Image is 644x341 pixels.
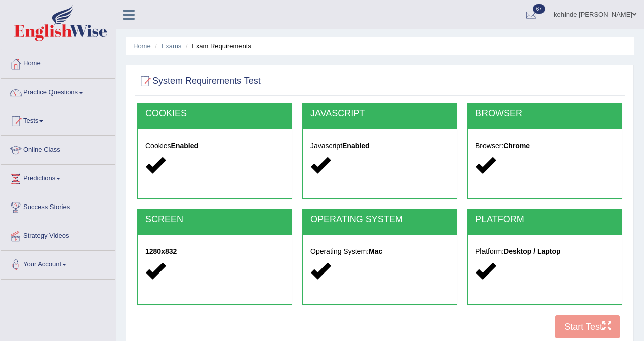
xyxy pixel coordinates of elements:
[369,247,382,255] strong: Mac
[145,215,284,225] h2: SCREEN
[342,142,369,150] strong: Enabled
[1,50,115,75] a: Home
[133,42,151,50] a: Home
[1,79,115,104] a: Practice Questions
[310,248,449,255] h5: Operating System:
[475,248,614,255] h5: Platform:
[145,247,177,255] strong: 1280x832
[137,74,261,89] h2: System Requirements Test
[1,136,115,161] a: Online Class
[171,142,198,150] strong: Enabled
[475,142,614,150] h5: Browser:
[310,142,449,150] h5: Javascript
[310,109,449,119] h2: JAVASCRIPT
[145,109,284,119] h2: COOKIES
[310,215,449,225] h2: OPERATING SYSTEM
[503,142,530,150] strong: Chrome
[1,165,115,190] a: Predictions
[1,193,115,219] a: Success Stories
[1,222,115,247] a: Strategy Videos
[145,142,284,150] h5: Cookies
[533,4,545,14] span: 67
[1,251,115,276] a: Your Account
[504,247,561,255] strong: Desktop / Laptop
[1,107,115,132] a: Tests
[183,41,251,51] li: Exam Requirements
[475,109,614,119] h2: BROWSER
[475,215,614,225] h2: PLATFORM
[162,42,182,50] a: Exams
